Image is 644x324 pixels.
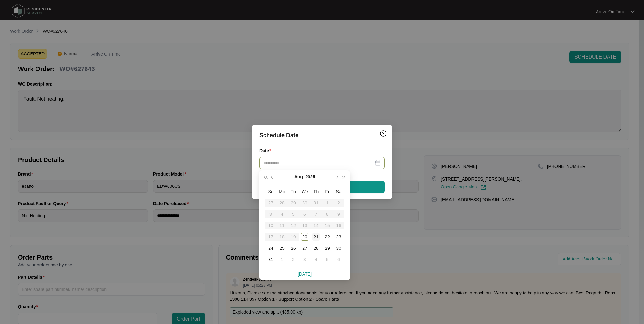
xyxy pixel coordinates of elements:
[267,244,275,252] div: 24
[378,128,388,138] button: Close
[305,170,315,183] button: 2025
[301,256,308,263] div: 3
[310,186,322,197] th: Th
[324,256,331,263] div: 5
[333,243,344,254] td: 2025-08-30
[265,186,276,197] th: Su
[310,231,322,243] td: 2025-08-21
[324,244,331,252] div: 29
[290,244,297,252] div: 26
[335,256,342,263] div: 6
[310,243,322,254] td: 2025-08-28
[324,233,331,241] div: 22
[322,243,333,254] td: 2025-08-29
[312,244,320,252] div: 28
[276,186,288,197] th: Mo
[333,231,344,243] td: 2025-08-23
[312,233,320,241] div: 21
[322,231,333,243] td: 2025-08-22
[333,254,344,265] td: 2025-09-06
[298,271,312,277] a: [DATE]
[380,130,387,137] img: closeCircle
[310,254,322,265] td: 2025-09-04
[335,244,342,252] div: 30
[265,243,276,254] td: 2025-08-24
[301,244,308,252] div: 27
[294,170,303,183] button: Aug
[322,254,333,265] td: 2025-09-05
[267,256,275,263] div: 31
[301,233,308,241] div: 20
[299,254,310,265] td: 2025-09-03
[333,186,344,197] th: Sa
[288,254,299,265] td: 2025-09-02
[299,231,310,243] td: 2025-08-20
[322,186,333,197] th: Fr
[278,244,286,252] div: 25
[278,256,286,263] div: 1
[276,254,288,265] td: 2025-09-01
[299,186,310,197] th: We
[259,131,385,140] div: Schedule Date
[312,256,320,263] div: 4
[335,233,342,241] div: 23
[263,159,373,166] input: Date
[259,148,274,154] label: Date
[288,186,299,197] th: Tu
[276,243,288,254] td: 2025-08-25
[290,256,297,263] div: 2
[288,243,299,254] td: 2025-08-26
[265,254,276,265] td: 2025-08-31
[299,243,310,254] td: 2025-08-27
